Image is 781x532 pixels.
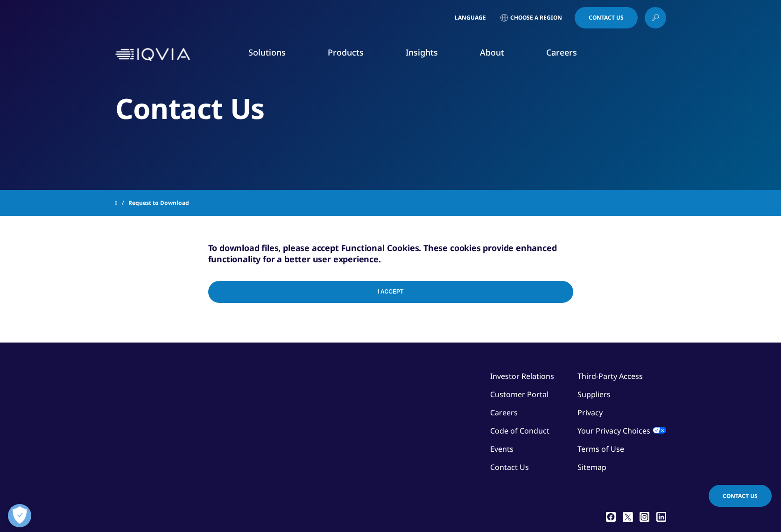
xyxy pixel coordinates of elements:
[208,281,573,303] input: I Accept
[490,426,549,436] a: Code of Conduct
[577,444,624,454] a: Terms of Use
[577,389,611,399] a: Suppliers
[490,444,514,454] a: Events
[490,462,529,472] a: Contact Us
[546,47,577,58] a: Careers
[577,462,606,472] a: Sitemap
[480,47,504,58] a: About
[575,7,638,28] a: Contact Us
[248,47,286,58] a: Solutions
[490,407,518,418] a: Careers
[194,33,666,77] nav: Primary
[455,14,486,21] span: Language
[328,47,364,58] a: Products
[577,407,603,418] a: Privacy
[709,485,772,507] a: Contact Us
[589,15,624,21] span: Contact Us
[8,504,31,527] button: Präferenzen öffnen
[577,426,666,436] a: Your Privacy Choices
[510,14,562,21] span: Choose a Region
[208,242,573,265] h5: To download files, please accept Functional Cookies. These cookies provide enhanced functionality...
[490,371,554,381] a: Investor Relations
[406,47,438,58] a: Insights
[115,91,666,126] h2: Contact Us
[490,389,549,399] a: Customer Portal
[723,492,758,500] span: Contact Us
[128,195,189,211] span: Request to Download
[577,371,643,381] a: Third-Party Access
[115,48,190,62] img: IQVIA Healthcare Information Technology and Pharma Clinical Research Company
